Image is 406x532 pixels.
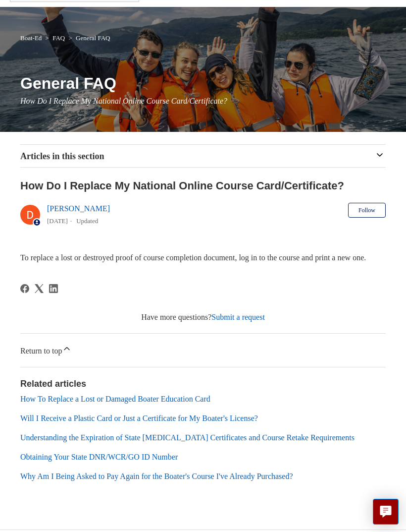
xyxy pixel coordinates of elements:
li: Boat-Ed [20,34,44,42]
a: X Corp [35,284,44,293]
a: Submit a request [211,313,265,321]
li: General FAQ [66,34,110,42]
div: Have more questions? [20,311,386,323]
a: Understanding the Expiration of State [MEDICAL_DATA] Certificates and Course Retake Requirements [20,433,355,442]
a: Facebook [20,284,29,293]
a: Obtaining Your State DNR/WCR/GO ID Number [20,453,178,461]
a: FAQ [52,34,65,42]
a: Why Am I Being Asked to Pay Again for the Boater's Course I've Already Purchased? [20,472,293,480]
a: LinkedIn [49,284,58,293]
a: Will I Receive a Plastic Card or Just a Certificate for My Boater's License? [20,414,258,422]
a: [PERSON_NAME] [47,204,110,213]
span: Articles in this section [20,151,104,161]
svg: Share this page on Facebook [20,284,29,293]
li: Updated [76,217,98,225]
h2: Related articles [20,377,386,391]
h2: How Do I Replace My National Online Course Card/Certificate? [20,177,386,194]
a: How To Replace a Lost or Damaged Boater Education Card [20,395,210,403]
button: Follow Article [348,203,386,218]
span: How Do I Replace My National Online Course Card/Certificate? [20,97,227,105]
svg: Share this page on X Corp [35,284,44,293]
time: 03/01/2024, 17:03 [47,217,68,225]
h1: General FAQ [20,71,386,95]
a: Return to top [20,334,386,367]
svg: Share this page on LinkedIn [49,284,58,293]
a: General FAQ [76,34,110,42]
span: To replace a lost or destroyed proof of course completion document, log in to the course and prin... [20,253,366,262]
button: Live chat [373,499,399,525]
a: Boat-Ed [20,34,42,42]
li: FAQ [44,34,67,42]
